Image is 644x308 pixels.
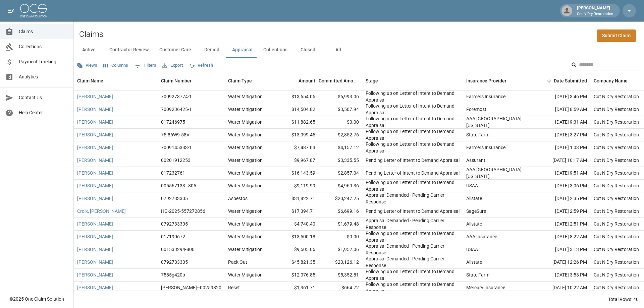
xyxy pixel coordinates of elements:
[466,106,486,113] div: Foremost
[161,119,185,125] div: 017246975
[319,116,362,129] div: $0.00
[77,195,113,202] a: [PERSON_NAME]
[228,271,263,278] div: Water Mitigation
[275,180,319,192] div: $9,119.99
[319,231,362,243] div: $0.00
[466,259,482,265] div: Allstate
[74,42,104,58] button: Active
[530,180,590,192] div: [DATE] 3:06 PM
[161,208,205,214] div: HO-2025-557272856
[466,233,497,240] div: AAA Insurance
[594,106,639,113] div: Cut N Dry Restoration
[466,221,482,227] div: Allstate
[161,170,185,176] div: 017232761
[77,93,113,100] a: [PERSON_NAME]
[228,93,263,100] div: Water Mitigation
[544,76,554,85] button: Sort
[275,231,319,243] div: $13,500.18
[275,167,319,180] div: $16,143.59
[228,182,263,189] div: Water Mitigation
[77,119,113,125] a: [PERSON_NAME]
[77,284,113,291] a: [PERSON_NAME]
[77,271,113,278] a: [PERSON_NAME]
[366,179,460,192] div: Following up on Letter of Intent to Demand Appraisal
[594,284,639,291] div: Cut N Dry Restoration
[530,192,590,205] div: [DATE] 2:35 PM
[530,116,590,129] div: [DATE] 9:31 AM
[362,71,463,90] div: Stage
[530,154,590,167] div: [DATE] 10:17 AM
[275,141,319,154] div: $7,487.03
[594,208,639,214] div: Cut N Dry Restoration
[466,246,478,253] div: USAA
[161,157,191,164] div: 00201912253
[466,144,505,151] div: Farmers Insurance
[319,129,362,141] div: $2,852.76
[571,60,643,72] div: Search
[319,167,362,180] div: $2,857.04
[161,93,192,100] div: 7009273774-1
[161,221,188,227] div: 0792733305
[225,71,275,90] div: Claim Type
[466,195,482,202] div: Allstate
[161,106,192,113] div: 7009236425-1
[319,154,362,167] div: $3,335.55
[77,131,113,138] a: [PERSON_NAME]
[594,144,639,151] div: Cut N Dry Restoration
[577,11,613,17] p: Cut N Dry Restoration
[77,259,113,265] a: [PERSON_NAME]
[187,60,215,71] button: Refresh
[228,233,263,240] div: Water Mitigation
[530,71,590,90] div: Date Submitted
[319,192,362,205] div: $20,247.25
[161,60,184,71] button: Export
[466,284,505,291] div: Mercury Insurance
[77,182,113,189] a: [PERSON_NAME]
[77,221,113,227] a: [PERSON_NAME]
[530,218,590,231] div: [DATE] 2:51 PM
[275,71,319,90] div: Amount
[74,42,644,58] div: dynamic tabs
[594,71,628,90] div: Company Name
[158,71,225,90] div: Claim Number
[530,282,590,294] div: [DATE] 10:22 AM
[275,218,319,231] div: $4,740.40
[366,90,460,103] div: Following up on Letter of Intent to Demand Appraisal
[366,255,460,269] div: Appraisal Demanded - Pending Carrier Response
[275,90,319,103] div: $13,654.05
[228,131,263,138] div: Water Mitigation
[594,221,639,227] div: Cut N Dry Restoration
[554,71,587,90] div: Date Submitted
[319,256,362,269] div: $23,126.12
[319,282,362,294] div: $664.72
[530,129,590,141] div: [DATE] 3:27 PM
[319,71,359,90] div: Committed Amount
[466,271,489,278] div: State Farm
[77,106,113,113] a: [PERSON_NAME]
[608,296,639,303] div: Total Rows: 40
[228,157,263,164] div: Water Mitigation
[161,246,195,253] div: 001533294-800
[19,109,68,116] span: Help Center
[530,256,590,269] div: [DATE] 12:26 PM
[319,218,362,231] div: $1,679.48
[463,71,530,90] div: Insurance Provider
[466,208,486,214] div: SageSure
[366,243,460,256] div: Appraisal Demanded - Pending Carrier Response
[228,71,252,90] div: Claim Type
[530,90,590,103] div: [DATE] 3:46 PM
[275,129,319,141] div: $13,099.45
[366,157,460,164] div: Pending Letter of Intent to Demand Appraisal
[77,170,113,176] a: [PERSON_NAME]
[594,259,639,265] div: Cut N Dry Restoration
[275,243,319,256] div: $9,505.06
[228,195,248,202] div: Asbestos
[530,269,590,282] div: [DATE] 3:53 PM
[530,103,590,116] div: [DATE] 8:59 AM
[275,103,319,116] div: $14,504.82
[19,73,68,80] span: Analytics
[228,259,247,265] div: Pack Out
[19,43,68,50] span: Collections
[228,106,263,113] div: Water Mitigation
[228,170,263,176] div: Water Mitigation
